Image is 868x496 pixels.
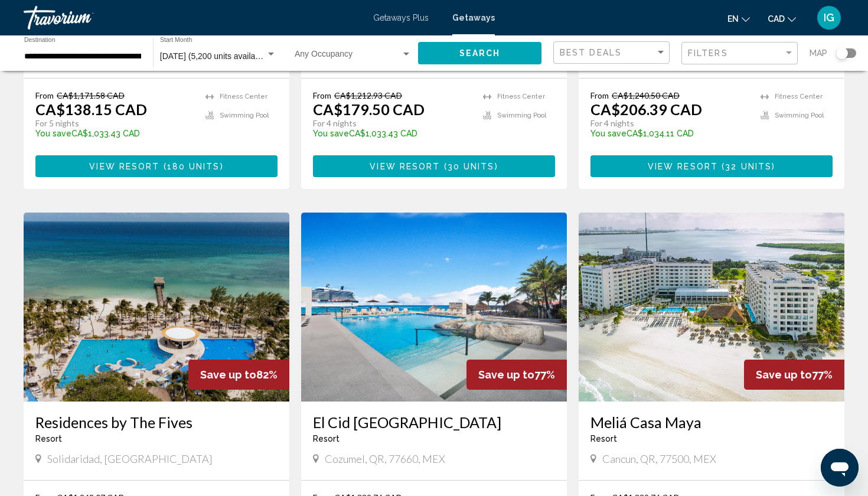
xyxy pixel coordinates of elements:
span: Solidaridad, [GEOGRAPHIC_DATA] [47,452,213,465]
span: Fitness Center [775,93,823,100]
p: CA$138.15 CAD [35,100,147,118]
span: CA$1,171.58 CAD [57,90,125,100]
span: Resort [35,434,62,443]
img: ii_czm1.jpg [301,213,567,402]
button: View Resort(30 units) [313,155,555,177]
span: ( ) [440,162,498,171]
mat-select: Sort by [560,48,666,58]
span: View Resort [370,162,440,171]
div: 77% [744,360,844,390]
button: Change language [727,10,750,27]
span: Resort [313,434,340,443]
span: Swimming Pool [220,112,269,119]
a: Travorium [24,6,361,30]
span: Cozumel, QR, 77660, MEX [325,452,445,465]
span: From [35,90,54,100]
img: ii_ccm1.jpg [579,213,844,402]
span: IG [824,12,834,24]
span: You save [313,129,349,138]
span: CA$1,240.50 CAD [612,90,680,100]
button: Filter [681,41,798,66]
span: Save up to [478,368,534,381]
span: CAD [768,14,785,24]
span: Map [810,45,827,61]
span: Swimming Pool [775,112,824,119]
p: For 4 nights [590,118,749,129]
img: FB83O01X.jpg [24,213,289,402]
span: You save [590,129,626,138]
span: ( ) [718,162,775,171]
span: 32 units [725,162,772,171]
span: View Resort [648,162,718,171]
button: User Menu [814,5,844,30]
a: Residences by The Fives [35,413,278,431]
span: Best Deals [560,48,622,57]
p: For 4 nights [313,118,471,129]
a: Meliá Casa Maya [590,413,833,431]
span: [DATE] (5,200 units available) [160,51,269,61]
span: Search [459,49,501,58]
span: From [313,90,331,100]
span: en [727,14,739,24]
span: 180 units [167,162,220,171]
p: CA$1,034.11 CAD [590,129,749,138]
span: Resort [590,434,617,443]
p: CA$1,033.43 CAD [35,129,194,138]
span: ( ) [159,162,223,171]
span: Save up to [756,368,812,381]
span: CA$1,212.93 CAD [334,90,402,100]
span: View Resort [89,162,159,171]
span: You save [35,129,71,138]
div: 82% [188,360,289,390]
a: Getaways [452,13,495,22]
p: CA$179.50 CAD [313,100,425,118]
span: Cancun, QR, 77500, MEX [602,452,716,465]
div: 77% [466,360,567,390]
p: CA$206.39 CAD [590,100,702,118]
button: Search [418,42,541,64]
p: CA$1,033.43 CAD [313,129,471,138]
button: View Resort(32 units) [590,155,833,177]
span: From [590,90,609,100]
p: For 5 nights [35,118,194,129]
span: 30 units [448,162,495,171]
a: Getaways Plus [373,13,429,22]
span: Fitness Center [220,93,267,100]
iframe: Button to launch messaging window [821,449,859,487]
span: Fitness Center [497,93,545,100]
a: El Cid [GEOGRAPHIC_DATA] [313,413,555,431]
span: Swimming Pool [497,112,546,119]
span: Filters [688,48,728,58]
button: View Resort(180 units) [35,155,278,177]
button: Change currency [768,10,796,27]
span: Save up to [200,368,256,381]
